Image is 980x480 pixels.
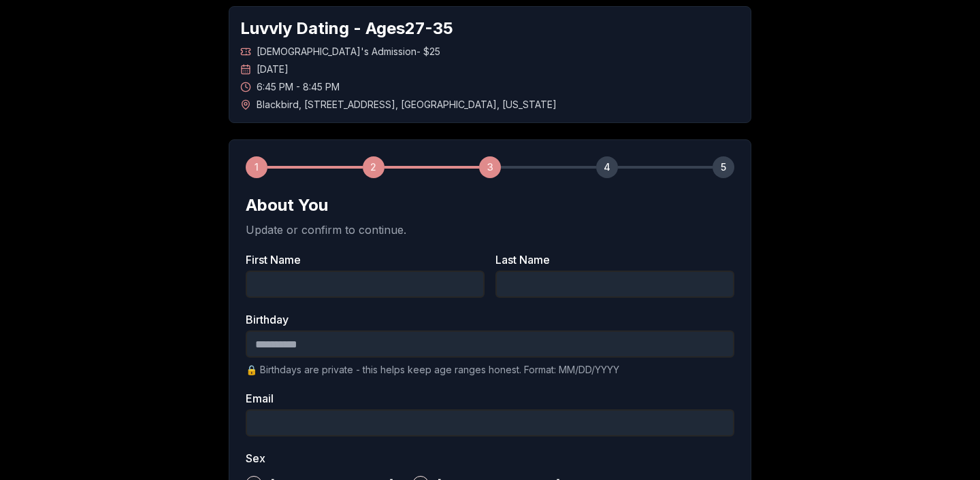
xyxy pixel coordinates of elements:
div: 1 [246,156,267,178]
span: 6:45 PM - 8:45 PM [257,80,340,94]
h1: Luvvly Dating - Ages 27 - 35 [240,18,740,39]
div: 3 [479,156,501,178]
label: First Name [246,254,485,265]
label: Email [246,393,734,404]
div: 2 [363,156,385,178]
label: Last Name [495,254,734,265]
div: 4 [596,156,618,178]
label: Birthday [246,314,734,325]
p: 🔒 Birthdays are private - this helps keep age ranges honest. Format: MM/DD/YYYY [246,363,734,377]
p: Update or confirm to continue. [246,222,734,238]
h2: About You [246,194,734,216]
label: Sex [246,453,734,464]
span: Blackbird , [STREET_ADDRESS] , [GEOGRAPHIC_DATA] , [US_STATE] [257,98,557,112]
span: [DEMOGRAPHIC_DATA]'s Admission - $25 [257,45,440,58]
span: [DATE] [257,63,289,76]
div: 5 [713,156,734,178]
